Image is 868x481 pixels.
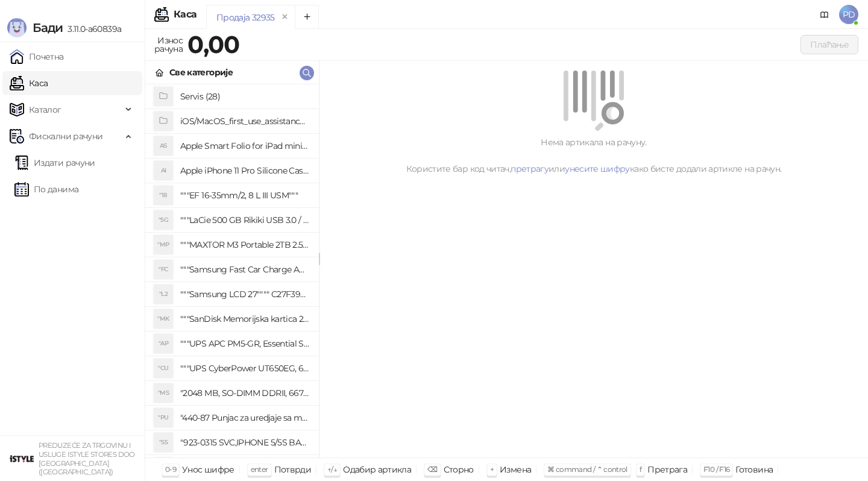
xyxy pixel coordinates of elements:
[839,5,858,24] span: PD
[154,334,173,353] div: "AP
[180,359,309,378] h4: """UPS CyberPower UT650EG, 650VA/360W , line-int., s_uko, desktop"""
[251,465,268,474] span: enter
[295,5,319,29] button: Add tab
[174,10,197,19] div: Каса
[735,462,773,477] div: Готовина
[180,334,309,353] h4: """UPS APC PM5-GR, Essential Surge Arrest,5 utic_nica"""
[334,136,854,175] div: Нема артикала на рачуну. Користите бар код читач, или како бисте додали артикле на рачун.
[39,441,135,476] small: PREDUZEĆE ZA TRGOVINU I USLUGE ISTYLE STORES DOO [GEOGRAPHIC_DATA] ([GEOGRAPHIC_DATA])
[33,20,63,35] span: Бади
[154,210,173,230] div: "5G
[565,163,630,174] a: унесите шифру
[154,161,173,180] div: AI
[180,433,309,452] h4: "923-0315 SVC,IPHONE 5/5S BATTERY REMOVAL TRAY Držač za iPhone sa kojim se otvara display
[154,260,173,279] div: "FC
[703,465,729,474] span: F10 / F16
[647,462,687,477] div: Претрага
[500,462,531,477] div: Измена
[216,11,275,24] div: Продаја 32935
[10,71,48,95] a: Каса
[180,383,309,403] h4: "2048 MB, SO-DIMM DDRII, 667 MHz, Napajanje 1,8 0,1 V, Latencija CL5"
[169,66,233,79] div: Све категорије
[180,136,309,156] h4: Apple Smart Folio for iPad mini (A17 Pro) - Sage
[14,151,95,175] a: Издати рачуни
[154,136,173,156] div: AS
[511,163,549,174] a: претрагу
[63,24,121,34] span: 3.11.0-a60839a
[180,285,309,304] h4: """Samsung LCD 27"""" C27F390FHUXEN"""
[165,465,176,474] span: 0-9
[640,465,641,474] span: f
[7,18,27,37] img: Logo
[152,33,185,57] div: Износ рачуна
[815,5,834,24] a: Документација
[187,30,239,59] strong: 0,00
[444,462,474,477] div: Сторно
[490,465,494,474] span: +
[14,177,78,201] a: По данима
[800,35,858,54] button: Плаћање
[180,235,309,254] h4: """MAXTOR M3 Portable 2TB 2.5"""" crni eksterni hard disk HX-M201TCB/GM"""
[180,161,309,180] h4: Apple iPhone 11 Pro Silicone Case - Black
[29,98,61,122] span: Каталог
[180,260,309,279] h4: """Samsung Fast Car Charge Adapter, brzi auto punja_, boja crna"""
[10,447,34,471] img: 64x64-companyLogo-77b92cf4-9946-4f36-9751-bf7bb5fd2c7d.png
[547,465,627,474] span: ⌘ command / ⌃ control
[327,465,337,474] span: ↑/↓
[154,235,173,254] div: "MP
[277,12,293,22] button: remove
[154,408,173,427] div: "PU
[29,124,102,148] span: Фискални рачуни
[10,45,64,69] a: Почетна
[427,465,437,474] span: ⌫
[182,462,234,477] div: Унос шифре
[154,359,173,378] div: "CU
[180,112,309,131] h4: iOS/MacOS_first_use_assistance (4)
[154,186,173,205] div: "18
[154,309,173,329] div: "MK
[274,462,312,477] div: Потврди
[180,87,309,106] h4: Servis (28)
[180,186,309,205] h4: """EF 16-35mm/2, 8 L III USM"""
[154,433,173,452] div: "S5
[154,285,173,304] div: "L2
[180,210,309,230] h4: """LaCie 500 GB Rikiki USB 3.0 / Ultra Compact & Resistant aluminum / USB 3.0 / 2.5"""""""
[180,408,309,427] h4: "440-87 Punjac za uredjaje sa micro USB portom 4/1, Stand."
[145,84,319,457] div: grid
[343,462,411,477] div: Одабир артикла
[180,309,309,329] h4: """SanDisk Memorijska kartica 256GB microSDXC sa SD adapterom SDSQXA1-256G-GN6MA - Extreme PLUS, ...
[154,383,173,403] div: "MS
